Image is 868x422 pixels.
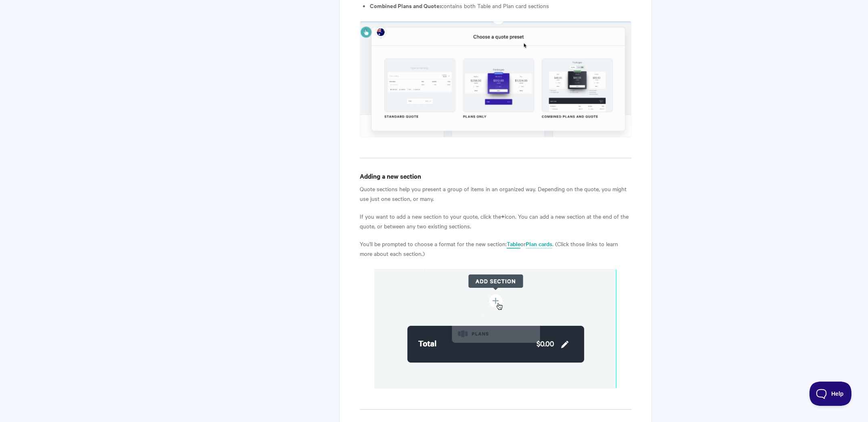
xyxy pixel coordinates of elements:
[501,212,505,220] strong: +
[360,184,631,203] p: Quote sections help you present a group of items in an organized way. Depending on the quote, you...
[360,171,631,181] h4: Adding a new section
[360,21,631,137] img: file-iUD15ntJkS.png
[507,240,520,249] a: Table
[370,1,631,11] li: contains both Table and Plan card sections
[360,239,631,258] p: You'll be prompted to choose a format for the new section: or . (Click those links to learn more ...
[809,382,852,406] iframe: Toggle Customer Support
[374,269,617,389] img: file-yyknr4zNEy.gif
[360,211,631,231] p: If you want to add a new section to your quote, click the icon. You can add a new section at the ...
[526,240,552,249] a: Plan cards
[370,1,441,10] strong: Combined Plans and Quote:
